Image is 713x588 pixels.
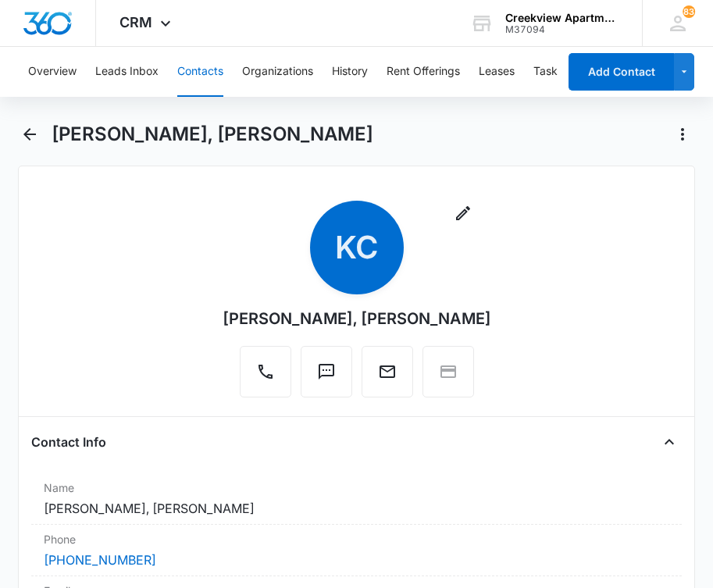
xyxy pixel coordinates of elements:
span: 83 [683,5,695,18]
button: Leases [479,47,515,97]
button: Leads Inbox [95,47,159,97]
button: Contacts [177,47,223,97]
span: CRM [119,14,152,30]
button: Organizations [242,47,313,97]
label: Phone [44,531,669,547]
label: Name [44,479,669,496]
button: Text [301,346,352,397]
div: notifications count [683,5,695,18]
a: [PHONE_NUMBER] [44,551,156,569]
span: KC [310,201,404,294]
button: Close [657,429,682,454]
div: account name [505,12,619,24]
button: Email [362,346,413,397]
button: Back [18,122,42,147]
button: Add Contact [569,53,674,91]
div: Phone[PHONE_NUMBER] [31,525,682,576]
dd: [PERSON_NAME], [PERSON_NAME] [44,499,669,518]
button: History [332,47,368,97]
a: Email [362,370,413,383]
button: Actions [670,122,695,147]
h4: Contact Info [31,433,106,451]
a: Call [240,370,291,383]
div: Name[PERSON_NAME], [PERSON_NAME] [31,473,682,525]
button: Tasks [533,47,563,97]
button: Rent Offerings [387,47,460,97]
div: account id [505,24,619,35]
button: Call [240,346,291,397]
a: Text [301,370,352,383]
button: Overview [28,47,77,97]
div: [PERSON_NAME], [PERSON_NAME] [223,307,491,330]
h1: [PERSON_NAME], [PERSON_NAME] [52,123,373,146]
